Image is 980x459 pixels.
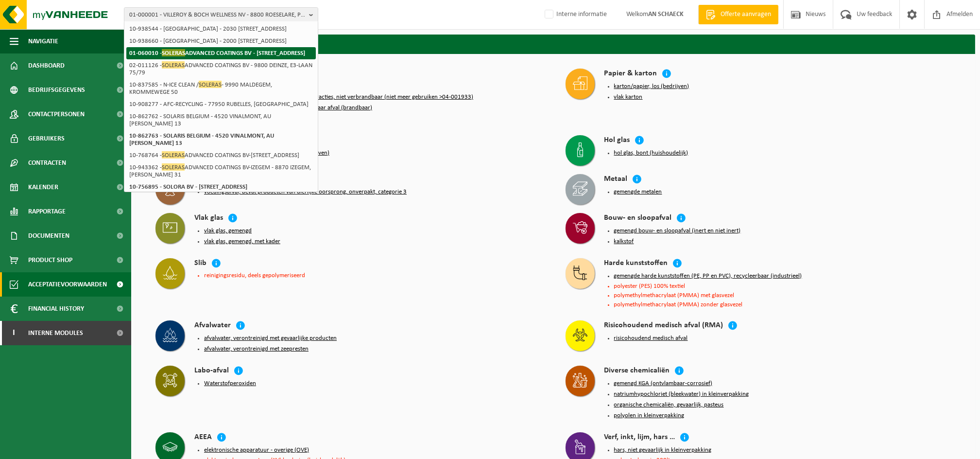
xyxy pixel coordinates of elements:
button: afvalwater, verontreinigd met gevaarlijke producten [204,335,337,342]
button: risicohoudend medisch afval [614,335,688,342]
li: 10-938544 - [GEOGRAPHIC_DATA] - 2030 [STREET_ADDRESS] [126,23,316,35]
li: 02-011126 - ADVANCED COATINGS BV - 9800 DEINZE, E3-LAAN 75/79 [126,59,316,79]
span: SOLERAS [162,151,185,159]
span: SOLERAS [162,61,185,69]
span: Acceptatievoorwaarden [28,272,107,297]
h2: Acceptatievoorwaarden voor uw afvalstoffen [136,35,975,53]
button: gemengd KGA (ontvlambaar-corrosief) [614,380,713,388]
li: 10-938660 - [GEOGRAPHIC_DATA] - 2000 [STREET_ADDRESS] [126,35,316,47]
strong: 01-060010 - ADVANCED COATINGS BV - [STREET_ADDRESS] [129,49,305,56]
span: Interne modules [28,321,83,345]
h4: Harde kunststoffen [604,258,668,269]
span: Contracten [28,151,66,175]
span: SOLERAS [162,163,185,171]
strong: 10-862763 - SOLARIS BELGIUM - 4520 VINALMONT, AU [PERSON_NAME] 13 [129,133,274,146]
a: Offerte aanvragen [698,5,778,24]
span: Dashboard [28,53,65,78]
strong: AN SCHAECK [648,11,684,18]
h4: Bouw- en sloopafval [604,213,672,224]
strong: 10-756895 - SOLORA BV - [STREET_ADDRESS] [129,184,247,190]
li: 10-837585 - N-ICE CLEAN / - 9990 MALDEGEM, KROMMEWEGE 50 [126,79,316,98]
span: SOLERAS [199,81,222,88]
h4: Hol glas [604,135,630,146]
button: polyolen in kleinverpakking [614,412,685,420]
button: Waterstofperoxiden [204,380,256,388]
li: polyester (PES) 100% textiel [614,283,956,289]
span: Financial History [28,297,84,321]
button: gemengde harde kunststoffen (PE, PP en PVC), recycleerbaar (industrieel) [614,272,802,280]
li: 10-908277 - AFC-RECYCLING - 77950 RUBELLES, [GEOGRAPHIC_DATA] [126,98,316,110]
button: kalkstof [614,238,634,246]
li: 10-768764 - ADVANCED COATINGS BV-[STREET_ADDRESS] [126,149,316,161]
li: polymethylmethacrylaat (PMMA) zonder glasvezel [614,301,956,308]
button: gemengde metalen [614,188,662,196]
button: 01-000001 - VILLEROY & BOCH WELLNESS NV - 8800 ROESELARE, POPULIERSTRAAT 1 [124,7,318,22]
span: Kalender [28,175,58,199]
li: 10-862762 - SOLARIS BELGIUM - 4520 VINALMONT, AU [PERSON_NAME] 13 [126,110,316,130]
span: Contactpersonen [28,102,85,126]
h4: AEEA [194,432,212,443]
li: polymethylmethacrylaat (PMMA) met glasvezel [614,292,956,299]
button: hol glas, bont (huishoudelijk) [614,149,688,157]
span: Gebruikers [28,126,65,151]
button: vlak karton [614,93,643,101]
h4: Labo-afval [194,366,229,377]
span: Product Shop [28,248,72,272]
span: I [10,321,18,345]
li: 10-943362 - ADVANCED COATINGS BV-IZEGEM - 8870 IZEGEM, [PERSON_NAME] 31 [126,161,316,181]
button: hars, niet gevaarlijk in kleinverpakking [614,446,712,454]
button: vlak glas, gemengd [204,227,252,235]
button: gemengd bouw- en sloopafval (inert en niet inert) [614,227,741,235]
span: 01-000001 - VILLEROY & BOCH WELLNESS NV - 8800 ROESELARE, POPULIERSTRAAT 1 [129,8,305,22]
button: voedingsafval, bevat producten van dierlijke oorsprong, onverpakt, categorie 3 [204,188,407,196]
button: elektronische apparatuur - overige (OVE) [204,446,309,454]
button: afvalwater, verontreinigd met zeepresten [204,345,309,353]
span: Documenten [28,224,69,248]
h4: Afvalwater [194,320,231,332]
label: Interne informatie [543,7,607,22]
button: vlak glas, gemengd, met kader [204,238,280,246]
h4: Verf, inkt, lijm, hars … [604,432,675,443]
h4: Risicohoudend medisch afval (RMA) [604,320,723,332]
h4: Vlak glas [194,213,223,224]
span: SOLERAS [162,49,185,56]
h4: Slib [194,258,206,269]
h4: Metaal [604,174,628,185]
button: karton/papier, los (bedrijven) [614,83,689,90]
span: Rapportage [28,199,66,224]
h4: Papier & karton [604,69,657,80]
button: organische chemicaliën, gevaarlijk, pasteus [614,401,724,409]
span: Navigatie [28,29,58,53]
h4: Diverse chemicaliën [604,366,670,377]
span: Bedrijfsgegevens [28,78,85,102]
button: natriumhypochloriet (bleekwater) in kleinverpakking [614,390,749,398]
button: bedrijfsrestafval, bevat geen recycleerbare fracties, niet verbrandbaar (niet meer gebruiken >04-... [204,93,473,101]
span: Offerte aanvragen [718,10,774,19]
li: reinigingsresidu, deels gepolymeriseerd [204,272,546,279]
